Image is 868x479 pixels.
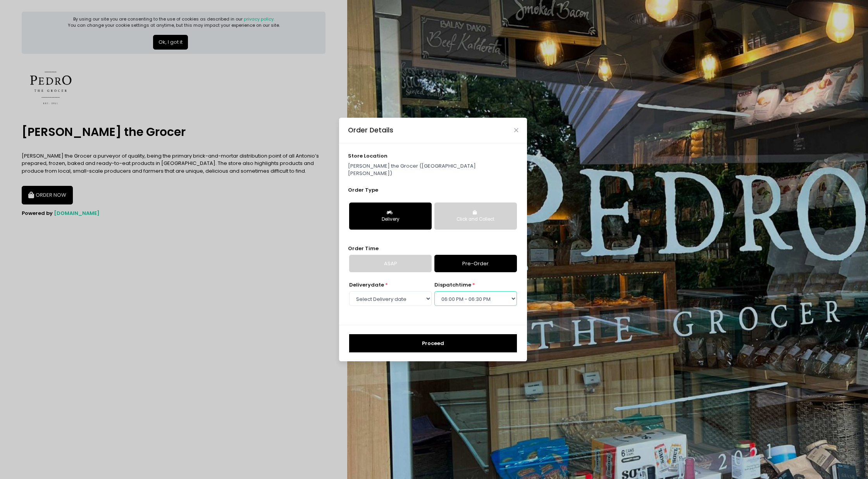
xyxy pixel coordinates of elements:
p: [PERSON_NAME] the Grocer ([GEOGRAPHIC_DATA][PERSON_NAME]) [348,162,518,177]
button: Close [514,128,518,132]
button: Proceed [349,334,517,353]
span: Delivery date [349,281,384,288]
span: dispatch time [434,281,471,288]
span: store location [348,152,387,160]
button: Delivery [349,203,432,230]
span: Order Time [348,245,379,252]
div: Delivery [355,216,426,223]
a: ASAP [349,255,432,273]
a: Pre-Order [434,255,517,273]
div: Click and Collect [440,216,511,223]
button: Click and Collect [434,203,517,230]
div: Order Details [348,125,393,135]
span: Order Type [348,186,378,194]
